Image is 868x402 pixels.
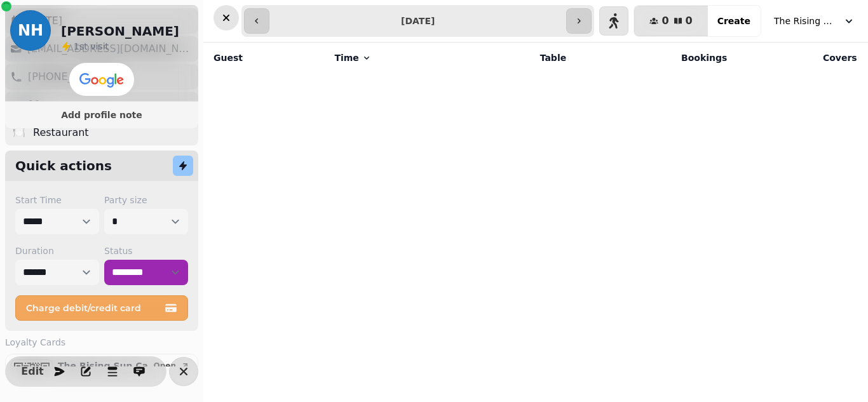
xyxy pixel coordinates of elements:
th: Table [465,43,574,73]
button: The Rising Sun [766,10,863,32]
button: Create [707,6,761,36]
th: Bookings [574,43,735,73]
span: 0 [661,16,668,26]
label: Start Time [15,194,99,206]
p: Restaurant [33,125,89,140]
label: Party size [104,194,188,206]
span: 1 [74,41,79,51]
button: Add profile note [10,107,193,123]
th: Covers [735,43,864,73]
span: NH [18,23,43,38]
h2: [PERSON_NAME] [61,22,179,40]
span: The Rising Sun [774,15,837,27]
span: Edit [25,366,40,377]
button: 00 [634,6,707,36]
label: Status [104,245,188,257]
p: visit [74,40,109,53]
h2: Quick actions [15,157,112,175]
button: Charge debit/credit card [15,295,188,321]
label: Duration [15,245,99,257]
span: st [79,41,90,51]
p: 🍽️ [13,125,25,140]
span: Time [334,51,358,64]
span: Charge debit/credit card [26,304,162,312]
span: 0 [686,16,693,26]
span: Add profile note [20,111,183,119]
button: Edit [20,359,45,384]
button: Time [334,51,371,64]
th: Guest [203,43,327,73]
span: Loyalty Cards [5,336,65,349]
span: Create [717,17,750,25]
